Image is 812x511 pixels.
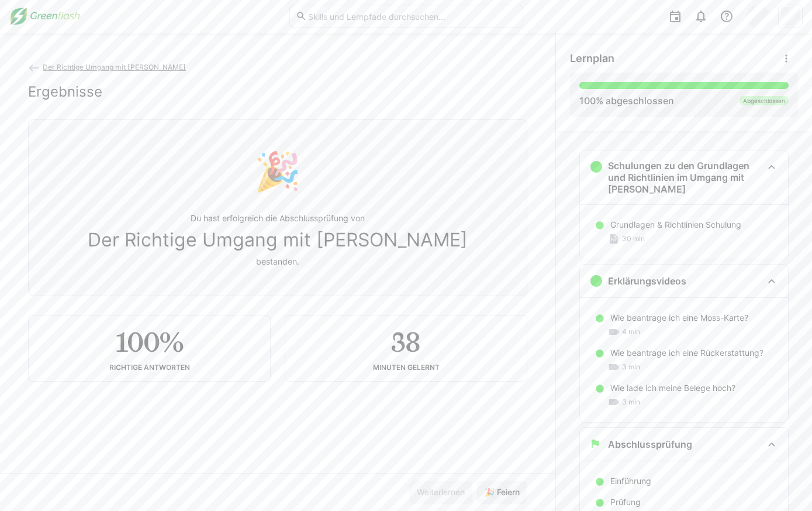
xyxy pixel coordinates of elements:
span: Der Richtige Umgang mit [PERSON_NAME] [88,229,468,251]
p: Wie lade ich meine Belege hoch? [610,382,735,394]
div: % abgeschlossen [579,94,674,108]
h3: Schulungen zu den Grundlagen und Richtlinien im Umgang mit [PERSON_NAME] [608,160,762,195]
span: Weiterlernen [415,486,467,498]
button: Weiterlernen [409,481,472,504]
span: 🎉 Feiern [483,486,521,498]
span: Lernplan [570,52,614,65]
a: Der Richtige Umgang mit [PERSON_NAME] [28,63,186,71]
p: Grundlagen & Richtlinien Schulung [610,219,741,231]
p: Wie beantrage ich eine Moss-Karte? [610,312,748,324]
span: 3 min [622,397,640,407]
h3: Abschlussprüfung [608,438,692,450]
h3: Erklärungsvideos [608,275,686,287]
p: Einführung [610,475,651,487]
span: 100 [579,95,596,107]
p: Wie beantrage ich eine Rückerstattung? [610,347,763,359]
h2: 38 [391,325,420,359]
button: 🎉 Feiern [477,481,527,504]
h2: 100% [116,325,183,359]
span: Der Richtige Umgang mit [PERSON_NAME] [43,63,186,71]
h2: Ergebnisse [28,83,102,101]
div: Abgeschlossen [740,96,789,105]
span: 3 min [622,362,640,372]
span: 4 min [622,327,640,337]
div: Minuten gelernt [373,363,440,372]
p: Prüfung [610,496,641,508]
div: 🎉 [254,148,301,194]
span: 30 min [622,234,645,244]
p: Du hast erfolgreich die Abschlussprüfung von bestanden. [88,212,468,267]
input: Skills und Lernpfade durchsuchen… [307,11,516,22]
div: Richtige Antworten [109,363,190,372]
